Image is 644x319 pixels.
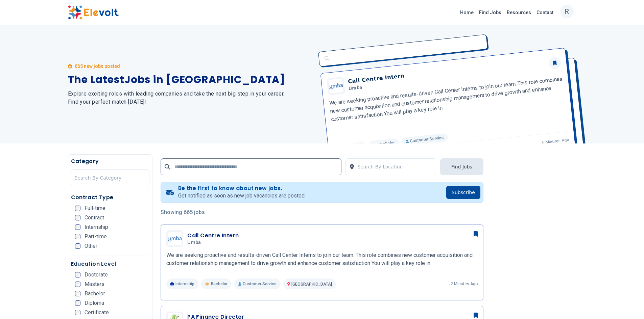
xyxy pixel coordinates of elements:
[476,7,504,18] a: Find Jobs
[85,282,104,287] span: Masters
[85,300,104,306] span: Diploma
[457,7,476,18] a: Home
[75,272,80,277] input: Doctorate
[85,272,108,277] span: Doctorate
[178,185,306,192] h4: Be the first to know about new jobs.
[71,260,150,268] h5: Education Level
[68,90,314,106] h2: Explore exciting roles with leading companies and take the next big step in your career. Find you...
[85,215,104,220] span: Contract
[440,158,483,175] button: Find Jobs
[75,300,80,306] input: Diploma
[85,291,105,296] span: Bachelor
[234,278,281,289] p: Customer Service
[75,291,80,296] input: Bachelor
[85,243,97,249] span: Other
[75,215,80,220] input: Contract
[504,7,534,18] a: Resources
[75,310,80,315] input: Certificate
[451,281,478,287] p: 2 minutes ago
[534,7,556,18] a: Contact
[71,157,150,165] h5: Category
[68,5,119,20] img: Elevolt
[178,192,306,200] p: Get notified as soon as new job vacancies are posted.
[75,206,80,211] input: Full-time
[187,232,239,240] h3: Call Centre Intern
[75,63,120,70] p: 665 new jobs posted
[85,224,108,230] span: Internship
[85,234,107,239] span: Part-time
[75,243,80,249] input: Other
[446,186,480,199] button: Subscribe
[75,224,80,230] input: Internship
[166,230,478,289] a: UmbaCall Centre InternUmbaWe are seeking proactive and results-driven Call Center Interns to join...
[166,278,198,289] p: Internship
[161,208,483,216] p: Showing 665 jobs
[85,310,109,315] span: Certificate
[68,74,314,86] h1: The Latest Jobs in [GEOGRAPHIC_DATA]
[187,240,201,246] span: Umba
[560,5,574,18] button: R
[71,193,150,202] h5: Contract Type
[168,232,182,245] img: Umba
[211,281,228,287] span: Bachelor
[85,206,105,211] span: Full-time
[565,3,569,20] p: R
[291,282,332,287] span: [GEOGRAPHIC_DATA]
[166,251,478,267] p: We are seeking proactive and results-driven Call Center Interns to join our team. This role combi...
[75,282,80,287] input: Masters
[75,234,80,239] input: Part-time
